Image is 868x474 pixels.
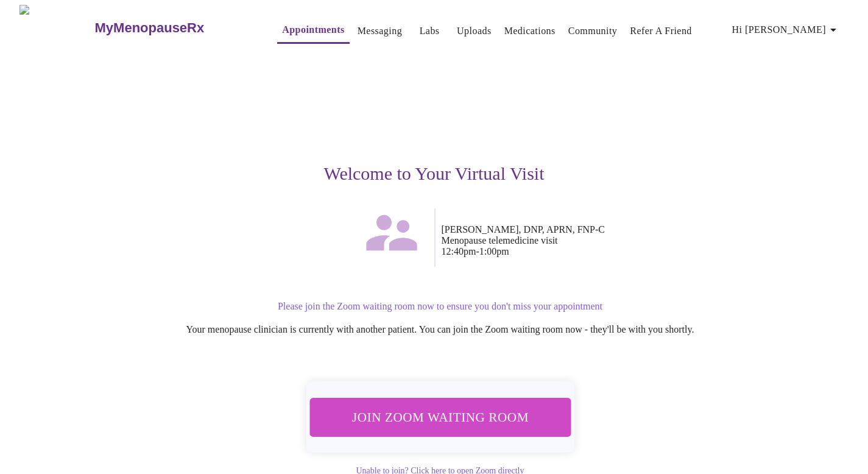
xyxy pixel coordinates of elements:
[325,406,555,428] span: Join Zoom Waiting Room
[353,19,407,43] button: Messaging
[59,163,810,184] h3: Welcome to Your Virtual Visit
[93,7,253,49] a: MyMenopauseRx
[282,21,344,38] a: Appointments
[71,324,810,335] p: Your menopause clinician is currently with another patient. You can join the Zoom waiting room no...
[309,398,571,436] button: Join Zoom Waiting Room
[19,5,93,51] img: MyMenopauseRx Logo
[732,21,841,38] span: Hi [PERSON_NAME]
[625,19,697,43] button: Refer a Friend
[563,19,623,43] button: Community
[277,18,349,44] button: Appointments
[499,19,560,43] button: Medications
[410,19,449,43] button: Labs
[727,18,845,42] button: Hi [PERSON_NAME]
[504,23,556,40] a: Medications
[630,23,692,40] a: Refer a Friend
[457,23,492,40] a: Uploads
[442,224,810,257] p: [PERSON_NAME], DNP, APRN, FNP-C Menopause telemedicine visit 12:40pm - 1:00pm
[420,23,440,40] a: Labs
[71,301,810,312] p: Please join the Zoom waiting room now to ensure you don't miss your appointment
[95,20,205,36] h3: MyMenopauseRx
[358,23,402,40] a: Messaging
[452,19,496,43] button: Uploads
[568,23,618,40] a: Community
